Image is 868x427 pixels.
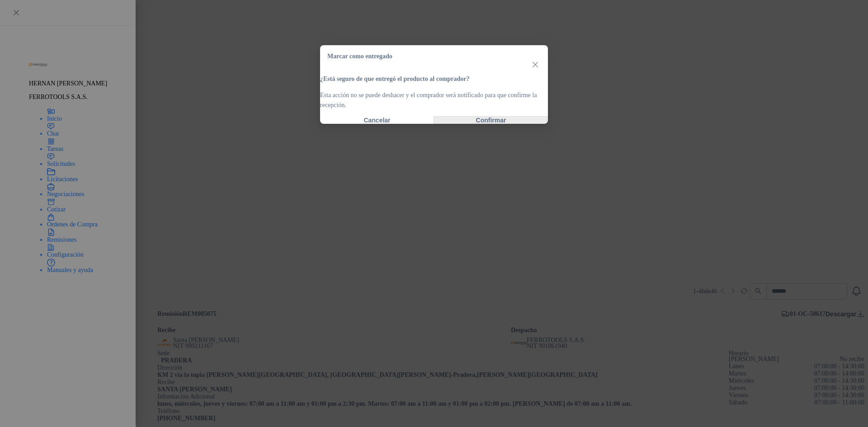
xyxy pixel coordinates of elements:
button: Confirmar [434,117,548,124]
button: Cancelar [320,117,434,124]
h3: Marcar como entregado [327,52,392,61]
strong: ¿Está seguro de que entregó el producto al comprador? [320,75,470,82]
button: Close [528,57,542,72]
span: close [532,61,539,68]
p: Esta acción no se puede deshacer y el comprador será notificado para que confirme la recepción. [320,90,548,110]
